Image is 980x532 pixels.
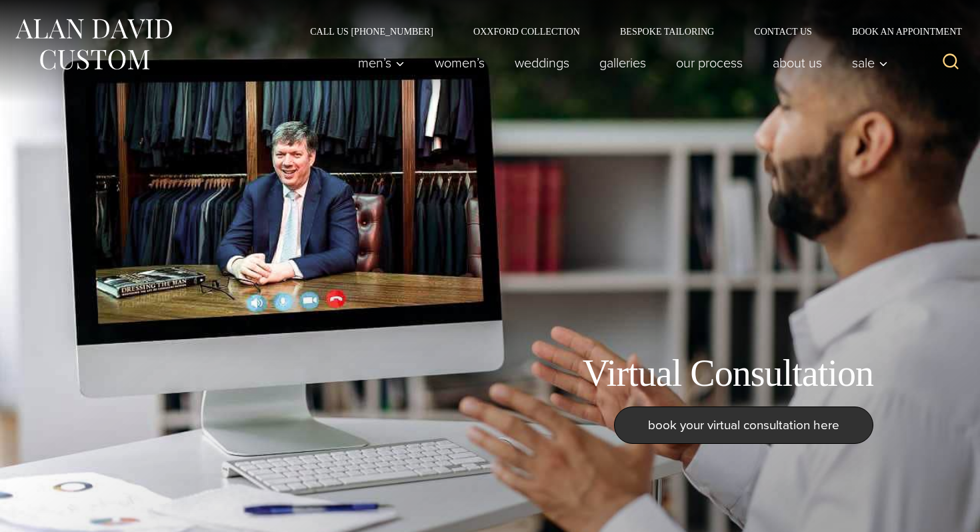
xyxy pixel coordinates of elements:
[661,49,758,76] a: Our Process
[453,27,600,36] a: Oxxford Collection
[585,49,661,76] a: Galleries
[614,407,873,444] a: book your virtual consultation here
[290,27,967,36] nav: Secondary Navigation
[420,49,500,76] a: Women’s
[935,47,967,79] button: View Search Form
[583,351,873,396] h1: Virtual Consultation
[852,56,888,69] span: Sale
[290,27,453,36] a: Call Us [PHONE_NUMBER]
[600,27,734,36] a: Bespoke Tailoring
[758,49,837,76] a: About Us
[648,415,839,435] span: book your virtual consultation here
[13,15,173,74] img: Alan David Custom
[500,49,585,76] a: weddings
[343,49,895,76] nav: Primary Navigation
[832,27,967,36] a: Book an Appointment
[734,27,832,36] a: Contact Us
[358,56,405,69] span: Men’s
